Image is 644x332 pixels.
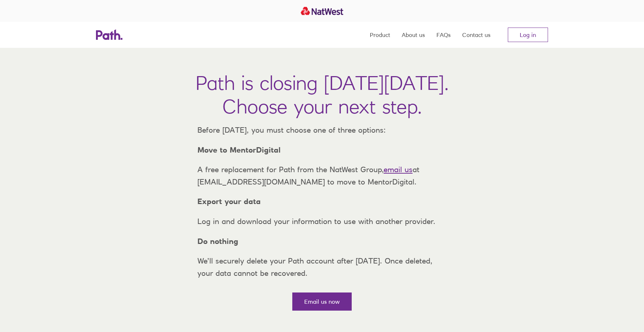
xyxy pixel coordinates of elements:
[197,145,281,154] strong: Move to MentorDigital
[462,22,490,48] a: Contact us
[192,215,452,228] p: Log in and download your information to use with another provider.
[197,237,238,246] strong: Do nothing
[384,165,413,174] a: email us
[197,197,261,206] strong: Export your data
[292,292,352,311] a: Email us now
[436,22,451,48] a: FAQs
[192,255,452,279] p: We’ll securely delete your Path account after [DATE]. Once deleted, your data cannot be recovered.
[192,163,452,188] p: A free replacement for Path from the NatWest Group, at [EMAIL_ADDRESS][DOMAIN_NAME] to move to Me...
[192,124,452,136] p: Before [DATE], you must choose one of three options:
[196,71,449,118] h1: Path is closing [DATE][DATE]. Choose your next step.
[508,28,548,42] a: Log in
[370,22,390,48] a: Product
[402,22,425,48] a: About us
